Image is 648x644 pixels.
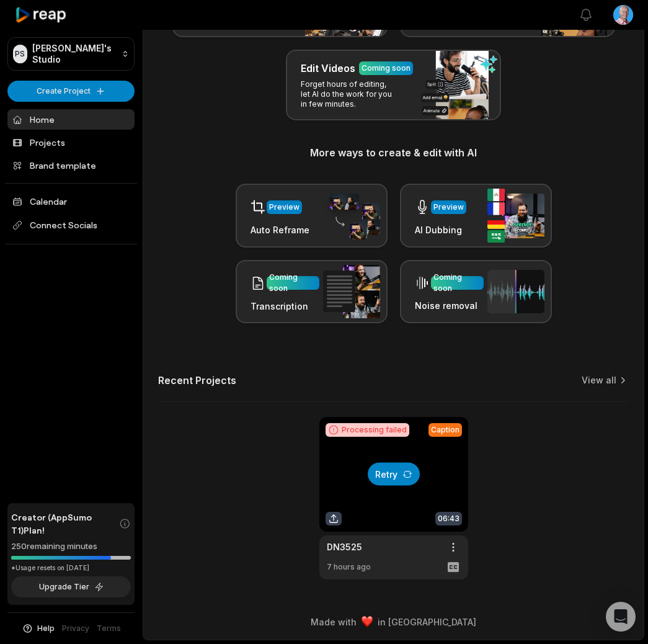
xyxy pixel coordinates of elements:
img: auto_reframe.png [323,192,380,240]
button: Help [22,623,55,634]
span: Help [37,623,55,634]
div: Coming soon [269,272,317,294]
div: Open Intercom Messenger [606,602,636,632]
div: 250 remaining minutes [11,540,131,553]
a: Brand template [7,155,135,176]
img: transcription.png [323,265,380,318]
h3: Transcription [251,300,319,313]
span: Connect Socials [7,214,135,236]
button: Upgrade Tier [11,576,131,597]
img: heart emoji [362,616,373,627]
p: [PERSON_NAME]'s Studio [32,43,117,65]
a: Home [7,109,135,130]
span: Creator (AppSumo T1) Plan! [11,511,119,537]
div: Preview [269,202,300,213]
h3: Noise removal [415,299,484,312]
button: Retry [368,463,420,486]
img: ai_dubbing.png [487,189,544,243]
a: Projects [7,132,135,153]
div: Preview [433,202,464,213]
h3: More ways to create & edit with AI [158,145,629,160]
h3: Auto Reframe [251,223,309,236]
a: Terms [97,623,121,634]
button: Create Project [7,81,135,102]
h3: Edit Videos [301,61,355,76]
div: Coming soon [362,63,411,74]
div: *Usage resets on [DATE] [11,563,131,573]
h2: Recent Projects [158,374,236,387]
div: PS [13,45,27,63]
a: Privacy [62,623,89,634]
a: View all [582,374,616,387]
div: DN3525 [327,540,362,553]
div: Made with in [GEOGRAPHIC_DATA] [154,615,632,628]
img: noise_removal.png [487,270,544,313]
h3: AI Dubbing [415,223,466,236]
p: Forget hours of editing, let AI do the work for you in few minutes. [301,79,397,109]
div: Coming soon [433,272,481,294]
a: Calendar [7,191,135,212]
